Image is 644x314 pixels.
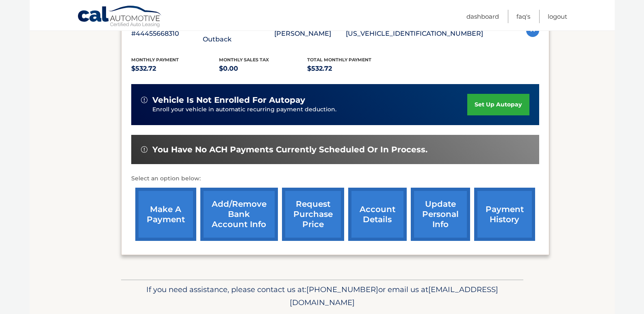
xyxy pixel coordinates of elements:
p: 2024 Subaru Outback [203,22,274,45]
p: #44455668310 [131,28,203,39]
p: Enroll your vehicle in automatic recurring payment deduction. [152,105,468,114]
img: alert-white.svg [141,146,147,153]
a: Logout [548,10,567,23]
p: If you need assistance, please contact us at: or email us at [126,283,518,309]
a: request purchase price [282,188,344,241]
p: $0.00 [219,63,307,74]
span: vehicle is not enrolled for autopay [152,95,305,105]
a: Cal Automotive [77,5,163,29]
img: alert-white.svg [141,97,147,103]
a: payment history [474,188,535,241]
a: set up autopay [467,94,529,115]
p: [PERSON_NAME] [274,28,346,39]
span: [EMAIL_ADDRESS][DOMAIN_NAME] [290,285,498,307]
a: make a payment [135,188,196,241]
span: Total Monthly Payment [307,57,371,63]
a: Add/Remove bank account info [200,188,278,241]
a: account details [348,188,407,241]
p: $532.72 [131,63,219,74]
span: Monthly Payment [131,57,179,63]
span: Monthly sales Tax [219,57,269,63]
p: $532.72 [307,63,395,74]
p: [US_VEHICLE_IDENTIFICATION_NUMBER] [346,28,483,39]
a: FAQ's [516,10,530,23]
span: [PHONE_NUMBER] [306,285,378,294]
a: Dashboard [466,10,499,23]
span: You have no ACH payments currently scheduled or in process. [152,145,427,155]
a: update personal info [411,188,470,241]
p: Select an option below: [131,174,539,184]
